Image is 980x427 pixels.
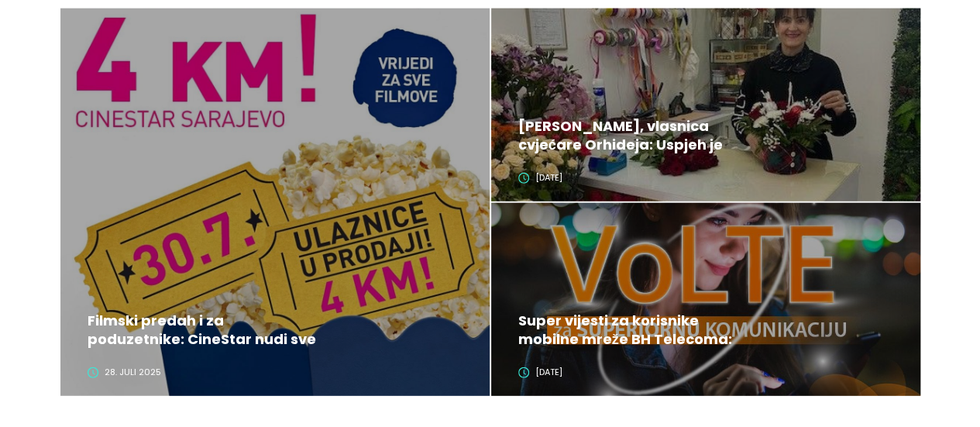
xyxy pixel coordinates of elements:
h2: Filmski predah i za poduzetnike: CineStar nudi sve ulaznice po 4 KM samo ove srijede! [88,312,319,349]
h2: [PERSON_NAME], vlasnica cvjećare Orhideja: Uspjeh je povezati estetiku i biznis [518,117,750,154]
span: [DATE] [535,366,562,379]
span: clock-circle [518,173,529,184]
h2: Super vijesti za korisnike mobilne mreže BH Telecoma: Automatska aktivacija VoLTE usluge [518,312,750,349]
span: [DATE] [535,171,562,184]
span: clock-circle [518,367,529,378]
a: [PERSON_NAME], vlasnica cvjećare Orhideja: Uspjeh je povezati estetiku i biznis [518,117,905,154]
span: 28. juli 2025 [105,366,161,379]
span: clock-circle [88,367,98,378]
a: Super vijesti za korisnike mobilne mreže BH Telecoma: Automatska aktivacija VoLTE usluge [518,312,905,349]
a: Filmski predah i za poduzetnike: CineStar nudi sve ulaznice po 4 KM samo ove srijede! [88,312,474,349]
